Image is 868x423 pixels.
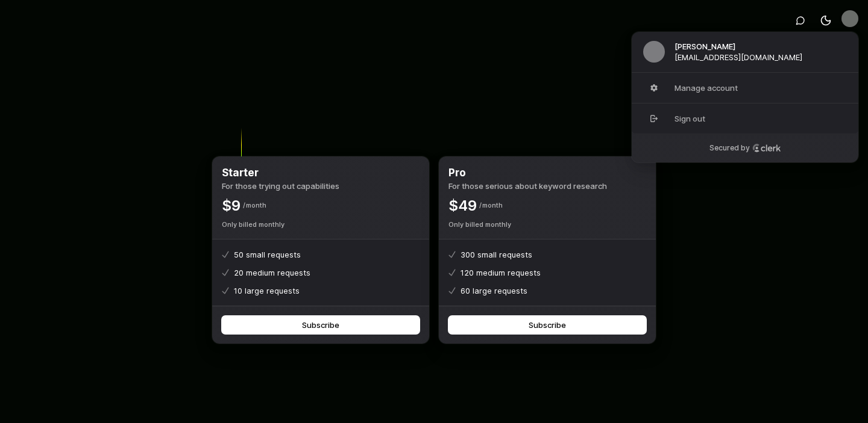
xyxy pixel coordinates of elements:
[448,166,466,181] h2: Pro
[448,196,477,215] p: $ 49
[479,200,503,210] p: Month
[222,166,259,181] h2: Starter
[675,41,736,52] span: [PERSON_NAME]
[461,249,532,260] p: 300 small requests
[448,220,511,229] p: Only billed monthly
[448,316,646,334] button: Subscribe
[841,10,858,27] img: Ria Kusmara
[243,200,266,210] p: Month
[752,144,781,152] a: Clerk logo
[632,32,858,162] div: User button popover
[222,181,339,191] p: For those trying out capabilities
[222,196,241,215] p: $ 9
[461,285,527,296] p: 60 large requests
[234,267,310,278] p: 20 medium requests
[709,143,750,153] p: Secured by
[631,103,859,134] button: Sign out
[448,181,607,191] p: For those serious about keyword research
[643,41,665,63] img: Ria Kusmara
[631,73,859,103] button: Manage account
[841,10,858,27] button: Close user button
[222,316,420,334] button: Subscribe
[222,220,285,229] p: Only billed monthly
[675,52,802,63] span: [EMAIL_ADDRESS][DOMAIN_NAME]
[234,285,300,296] p: 10 large requests
[234,249,301,260] p: 50 small requests
[461,267,541,278] p: 120 medium requests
